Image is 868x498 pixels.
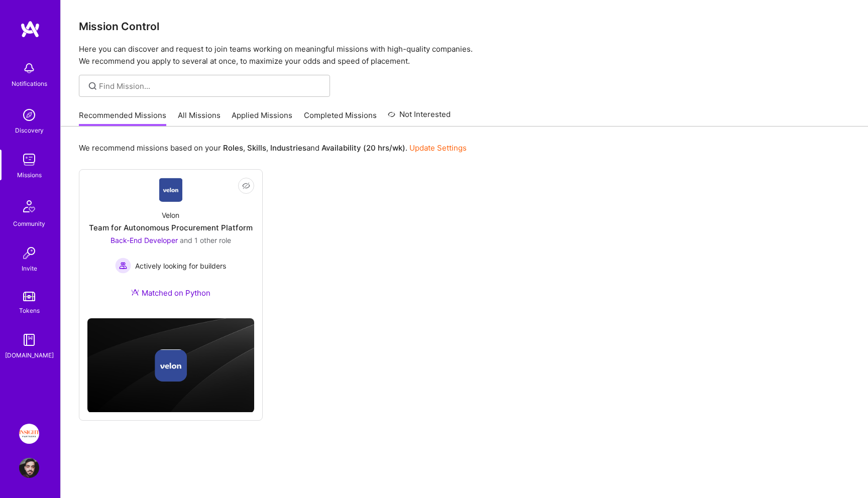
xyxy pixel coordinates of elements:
img: cover [87,318,254,413]
img: logo [20,20,40,38]
img: Company logo [155,349,187,382]
b: Industries [270,143,306,153]
span: Actively looking for builders [135,261,226,271]
p: Here you can discover and request to join teams working on meaningful missions with high-quality ... [79,43,850,67]
img: Actively looking for builders [115,258,131,274]
div: Team for Autonomous Procurement Platform [89,222,253,233]
img: guide book [19,330,39,350]
input: Find Mission... [99,81,322,91]
img: teamwork [19,150,39,170]
a: Update Settings [409,143,467,153]
span: Back-End Developer [111,236,178,244]
a: Not Interested [388,108,451,127]
div: [DOMAIN_NAME] [5,350,54,360]
p: We recommend missions based on your , , and . [79,143,467,153]
span: and 1 other role [180,236,231,244]
div: Notifications [12,78,47,89]
div: Tokens [19,305,40,316]
img: User Avatar [19,458,39,478]
img: Invite [19,243,39,263]
img: Company Logo [159,178,183,202]
b: Availability (20 hrs/wk) [321,143,405,153]
a: User Avatar [17,458,42,478]
div: Community [13,218,45,229]
img: Community [17,194,41,218]
div: Discovery [15,125,44,136]
a: Insight Partners: Data & AI - Sourcing [17,424,42,444]
a: Applied Missions [232,110,292,127]
img: Insight Partners: Data & AI - Sourcing [19,424,39,444]
img: bell [19,58,39,78]
div: Matched on Python [131,288,210,298]
a: Company LogoVelonTeam for Autonomous Procurement PlatformBack-End Developer and 1 other roleActiv... [87,178,254,310]
a: Completed Missions [304,110,377,127]
div: Missions [17,170,42,180]
img: Ateam Purple Icon [131,288,139,296]
i: icon SearchGrey [87,80,98,92]
div: Invite [22,263,37,274]
div: Velon [162,210,179,220]
a: Recommended Missions [79,110,166,127]
b: Skills [247,143,266,153]
a: All Missions [178,110,221,127]
h3: Mission Control [79,20,850,33]
i: icon EyeClosed [242,182,250,190]
img: discovery [19,105,39,125]
img: tokens [23,292,35,301]
b: Roles [223,143,243,153]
